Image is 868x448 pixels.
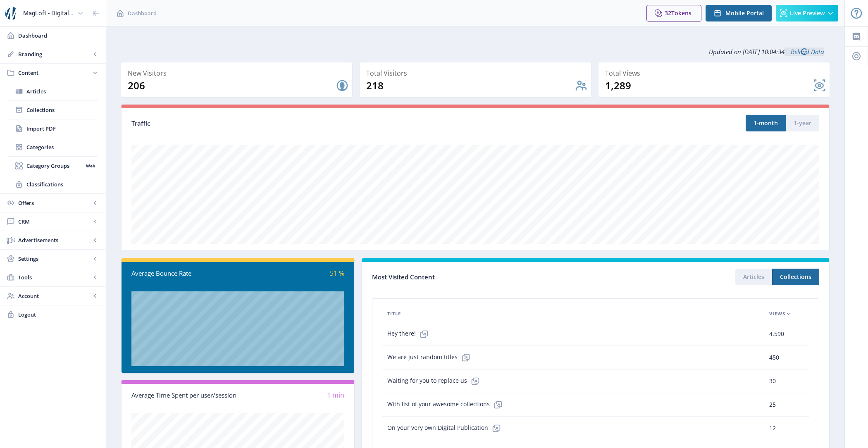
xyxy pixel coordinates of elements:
span: 25 [769,400,776,410]
div: Updated on [DATE] 10:04:34 [121,41,830,62]
div: Average Bounce Rate [131,269,238,278]
div: 1,289 [605,79,813,92]
button: 32Tokens [646,5,701,21]
button: 1-month [746,115,786,131]
a: Classifications [8,175,98,193]
a: Categories [8,138,98,156]
div: 206 [128,79,336,92]
span: CRM [18,217,91,226]
div: Most Visited Content [372,271,596,284]
span: Collections [26,106,98,114]
span: Classifications [26,180,98,188]
span: Hey there! [387,326,432,342]
button: Mobile Portal [706,5,772,21]
button: Collections [772,269,819,285]
span: Waiting for you to replace us [387,373,484,389]
span: Articles [26,87,98,95]
span: 51 % [330,269,344,278]
a: Articles [8,82,98,100]
div: Traffic [131,119,475,128]
span: We are just random titles [387,349,474,366]
a: Reload Data [785,48,824,56]
div: 218 [366,79,574,92]
div: Total Views [605,67,826,79]
span: Views [769,309,785,319]
span: On your very own Digital Publication [387,420,505,436]
button: Live Preview [776,5,838,21]
span: 450 [769,353,779,362]
span: Advertisements [18,236,91,244]
div: MagLoft - Digital Magazine [23,4,74,22]
span: Offers [18,199,91,207]
a: Category GroupsWeb [8,157,98,175]
span: Title [387,309,401,319]
span: Tools [18,273,91,281]
span: With list of your awesome collections [387,396,506,413]
span: Content [18,69,91,77]
span: Categories [26,143,98,151]
span: Dashboard [128,9,157,17]
button: Articles [735,269,772,285]
span: Category Groups [26,162,83,170]
span: Logout [18,310,99,319]
span: Account [18,292,91,300]
div: Average Time Spent per user/session [131,391,238,400]
span: 12 [769,423,776,433]
img: properties.app_icon.png [5,7,18,20]
div: New Visitors [128,67,349,79]
span: Mobile Portal [725,10,764,17]
span: 4,590 [769,329,784,339]
span: Branding [18,50,91,58]
a: Collections [8,101,98,119]
span: Settings [18,255,91,263]
span: Tokens [671,9,692,17]
span: Dashboard [18,31,99,40]
a: Import PDF [8,119,98,138]
div: Total Visitors [366,67,587,79]
span: 30 [769,376,776,386]
nb-badge: Web [83,162,98,170]
div: 1 min [238,391,345,400]
button: 1-year [786,115,819,131]
span: Import PDF [26,124,98,133]
span: Live Preview [790,10,825,17]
